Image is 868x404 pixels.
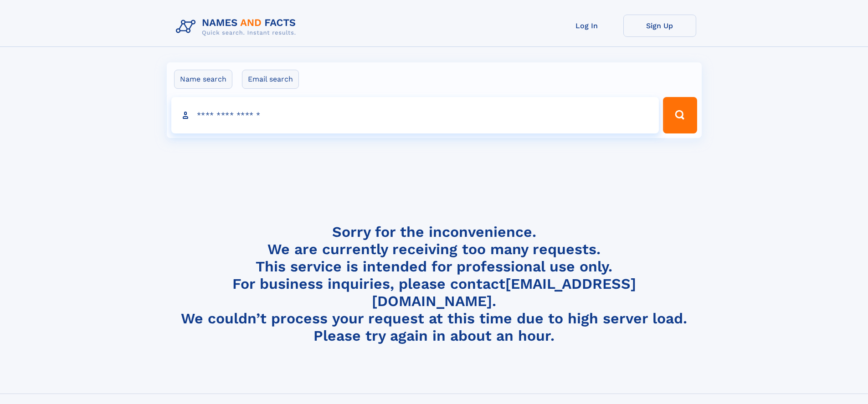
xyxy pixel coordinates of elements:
[172,223,696,345] h4: Sorry for the inconvenience. We are currently receiving too many requests. This service is intend...
[372,275,636,310] a: [EMAIL_ADDRESS][DOMAIN_NAME]
[172,15,303,39] img: Logo Names and Facts
[171,97,659,133] input: search input
[174,70,232,89] label: Name search
[663,97,697,133] button: Search Button
[623,15,696,37] a: Sign Up
[550,15,623,37] a: Log In
[242,70,299,89] label: Email search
